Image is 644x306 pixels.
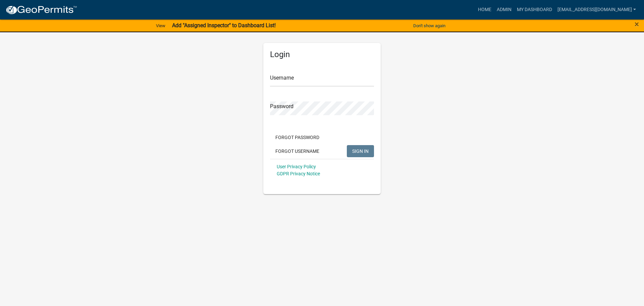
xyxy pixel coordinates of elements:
h5: Login [270,50,374,59]
a: My Dashboard [514,3,555,16]
button: Don't show again [411,20,448,31]
button: Forgot Password [270,131,325,143]
span: SIGN IN [352,148,369,154]
a: Home [475,3,494,16]
a: GDPR Privacy Notice [277,171,320,176]
a: User Privacy Policy [277,164,316,169]
a: Admin [494,3,514,16]
span: × [635,19,639,29]
button: Close [635,20,639,28]
strong: Add "Assigned Inspector" to Dashboard List! [172,22,276,29]
button: Forgot Username [270,145,325,157]
a: View [153,20,168,31]
button: SIGN IN [347,145,374,157]
a: [EMAIL_ADDRESS][DOMAIN_NAME] [555,3,639,16]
